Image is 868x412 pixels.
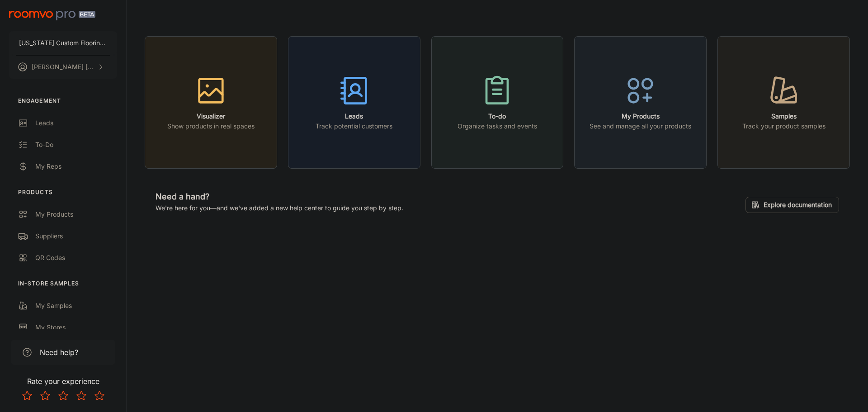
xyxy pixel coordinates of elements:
a: LeadsTrack potential customers [288,97,420,106]
a: Explore documentation [745,199,839,208]
button: My ProductsSee and manage all your products [574,36,707,169]
button: VisualizerShow products in real spaces [145,36,277,169]
button: To-doOrganize tasks and events [431,36,564,169]
div: QR Codes [35,253,117,263]
a: My ProductsSee and manage all your products [574,97,707,106]
a: SamplesTrack your product samples [717,97,850,106]
button: [US_STATE] Custom Flooring & Design [9,31,117,55]
p: Track potential customers [316,121,392,131]
button: SamplesTrack your product samples [717,36,850,169]
button: LeadsTrack potential customers [288,36,420,169]
p: Organize tasks and events [458,121,537,131]
h6: Leads [316,111,392,121]
p: See and manage all your products [590,121,691,131]
p: Track your product samples [742,121,826,131]
p: [PERSON_NAME] [PERSON_NAME] [32,62,95,72]
div: To-do [35,140,117,150]
h6: Visualizer [167,111,255,121]
h6: To-do [458,111,537,121]
h6: Need a hand? [156,190,403,203]
div: My Products [35,209,117,219]
p: Show products in real spaces [167,121,255,131]
button: Explore documentation [745,197,839,213]
h6: Samples [742,111,826,121]
img: Roomvo PRO Beta [9,11,95,20]
div: My Reps [35,161,117,171]
div: Suppliers [35,231,117,241]
p: [US_STATE] Custom Flooring & Design [19,38,107,48]
p: We're here for you—and we've added a new help center to guide you step by step. [156,203,403,213]
a: To-doOrganize tasks and events [431,97,564,106]
div: Leads [35,118,117,128]
button: [PERSON_NAME] [PERSON_NAME] [9,55,117,79]
h6: My Products [590,111,691,121]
